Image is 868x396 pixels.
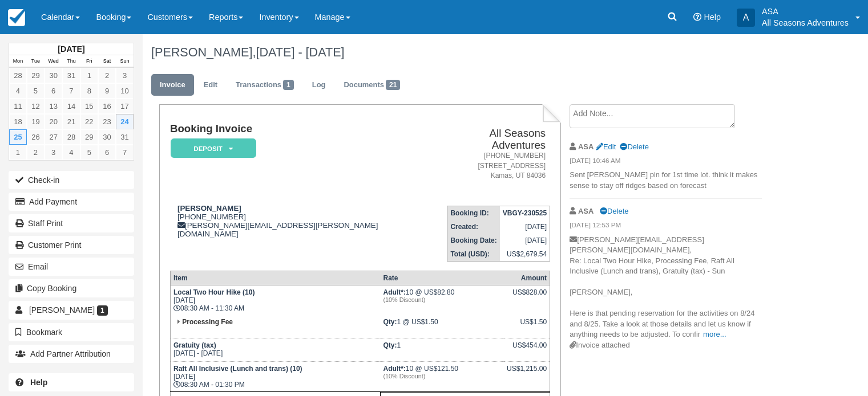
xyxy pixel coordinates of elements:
a: Customer Print [9,236,134,254]
td: [DATE] - [DATE] [170,338,380,361]
i: Help [693,13,701,21]
button: Email [9,258,134,276]
a: 3 [45,145,62,160]
th: Rate [380,271,504,285]
em: Deposit [171,138,256,158]
span: 1 [283,80,294,90]
td: [DATE] [500,220,550,234]
strong: Gratuity (tax) [173,341,216,349]
strong: Qty [383,318,397,326]
a: 20 [45,114,62,129]
strong: Adult* [383,365,405,373]
th: Booking ID: [447,206,500,220]
th: Fri [80,55,98,68]
a: 6 [45,83,62,99]
strong: Processing Fee [182,318,233,326]
a: 19 [27,114,45,129]
td: 1 [380,338,504,361]
td: US$2,679.54 [500,247,550,262]
a: Invoice [151,74,194,96]
h2: All Seasons Adventures [434,128,546,151]
strong: ASA [578,207,594,215]
a: 12 [27,99,45,114]
a: 30 [98,129,116,145]
a: 14 [62,99,80,114]
a: 25 [9,129,27,145]
th: Tue [27,55,45,68]
em: (10% Discount) [383,296,501,303]
th: Booking Date: [447,234,500,247]
a: 31 [62,68,80,83]
p: ASA [762,6,849,17]
a: Staff Print [9,214,134,232]
address: [PHONE_NUMBER] [STREET_ADDRESS] Kamas, UT 84036 [434,151,546,180]
div: US$454.00 [507,341,547,358]
a: 11 [9,99,27,114]
img: checkfront-main-nav-mini-logo.png [8,9,25,26]
a: 29 [27,68,45,83]
td: [DATE] 08:30 AM - 01:30 PM [170,361,380,391]
a: 15 [80,99,98,114]
strong: [DATE] [58,44,84,54]
span: 21 [386,80,400,90]
th: Sat [98,55,116,68]
a: 7 [62,83,80,99]
em: [DATE] 10:46 AM [570,156,762,169]
strong: Raft All Inclusive (Lunch and trans) (10) [173,365,302,373]
em: (10% Discount) [383,373,501,379]
th: Item [170,271,380,285]
div: US$828.00 [507,288,547,305]
a: 30 [45,68,62,83]
a: 1 [80,68,98,83]
div: Invoice attached [570,340,762,351]
a: [PERSON_NAME] 1 [9,301,134,319]
a: 2 [27,145,45,160]
th: Total (USD): [447,247,500,262]
td: 1 @ US$1.50 [380,315,504,338]
a: 17 [116,99,134,114]
div: US$1.50 [507,318,547,335]
a: Help [9,373,134,391]
a: 28 [62,129,80,145]
div: [PHONE_NUMBER] [PERSON_NAME][EMAIL_ADDRESS][PERSON_NAME][DOMAIN_NAME] [170,204,430,238]
a: 27 [45,129,62,145]
a: Transactions1 [227,74,302,96]
a: 21 [62,114,80,129]
th: Mon [9,55,27,68]
strong: Adult* [383,288,405,296]
a: Edit [195,74,226,96]
strong: Qty [383,341,397,349]
b: Help [30,378,47,387]
a: 5 [27,83,45,99]
a: Edit [596,142,616,151]
div: A [737,9,755,27]
strong: ASA [578,142,594,151]
a: 2 [98,68,116,83]
a: Delete [600,207,628,215]
button: Add Partner Attribution [9,345,134,363]
a: 5 [80,145,98,160]
a: 22 [80,114,98,129]
p: All Seasons Adventures [762,17,849,28]
a: 23 [98,114,116,129]
a: 1 [9,145,27,160]
p: [PERSON_NAME][EMAIL_ADDRESS][PERSON_NAME][DOMAIN_NAME], Re: Local Two Hour Hike, Processing Fee, ... [570,235,762,340]
a: 7 [116,145,134,160]
th: Thu [62,55,80,68]
button: Check-in [9,171,134,189]
a: 4 [9,83,27,99]
th: Sun [116,55,134,68]
td: [DATE] [500,234,550,247]
th: Created: [447,220,500,234]
th: Amount [504,271,550,285]
p: Sent [PERSON_NAME] pin for 1st time lot. think it makes sense to stay off ridges based on forecast [570,170,762,191]
a: Deposit [170,138,252,159]
a: 8 [80,83,98,99]
span: Help [704,13,721,22]
a: Log [304,74,334,96]
a: 24 [116,114,134,129]
a: more... [703,330,726,338]
span: [PERSON_NAME] [29,305,95,315]
span: 1 [97,305,108,316]
span: [DATE] - [DATE] [256,45,344,59]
